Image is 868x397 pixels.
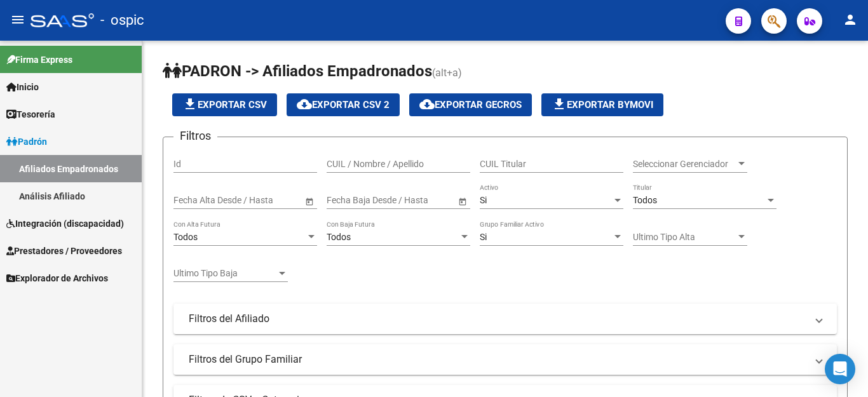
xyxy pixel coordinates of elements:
[327,195,373,206] input: Fecha inicio
[182,99,267,111] span: Exportar CSV
[419,99,522,111] span: Exportar GECROS
[287,93,400,116] button: Exportar CSV 2
[419,97,435,112] mat-icon: cloud_download
[409,93,532,116] button: Exportar GECROS
[189,353,806,367] mat-panel-title: Filtros del Grupo Familiar
[173,195,220,206] input: Fecha inicio
[173,127,217,145] h3: Filtros
[552,99,653,111] span: Exportar Bymovi
[6,135,47,149] span: Padrón
[302,194,316,208] button: Open calendar
[6,271,108,285] span: Explorador de Archivos
[100,6,144,34] span: - ospic
[384,195,446,206] input: Fecha fin
[173,232,198,242] span: Todos
[552,97,567,112] mat-icon: file_download
[825,354,855,384] div: Open Intercom Messenger
[6,244,122,258] span: Prestadores / Proveedores
[480,232,487,242] span: Si
[633,159,736,170] span: Seleccionar Gerenciador
[432,67,462,79] span: (alt+a)
[480,195,487,205] span: Si
[843,12,858,27] mat-icon: person
[6,107,55,121] span: Tesorería
[173,344,837,375] mat-expansion-panel-header: Filtros del Grupo Familiar
[297,99,390,111] span: Exportar CSV 2
[633,232,736,243] span: Ultimo Tipo Alta
[231,195,293,206] input: Fecha fin
[173,304,837,334] mat-expansion-panel-header: Filtros del Afiliado
[163,62,432,80] span: PADRON -> Afiliados Empadronados
[189,312,806,326] mat-panel-title: Filtros del Afiliado
[6,53,72,67] span: Firma Express
[172,93,277,116] button: Exportar CSV
[182,97,198,112] mat-icon: file_download
[327,232,351,242] span: Todos
[633,195,657,205] span: Todos
[6,80,39,94] span: Inicio
[6,217,124,231] span: Integración (discapacidad)
[297,97,312,112] mat-icon: cloud_download
[456,194,469,208] button: Open calendar
[541,93,663,116] button: Exportar Bymovi
[10,12,25,27] mat-icon: menu
[173,268,276,279] span: Ultimo Tipo Baja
